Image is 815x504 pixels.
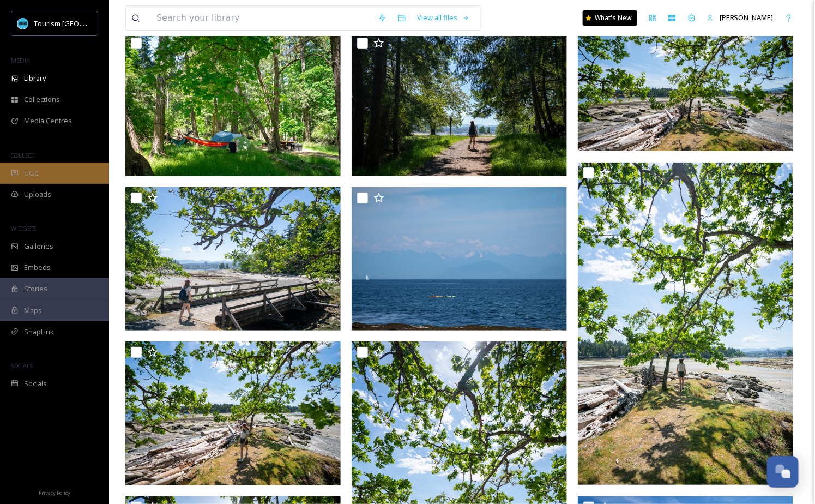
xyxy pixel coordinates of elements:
span: COLLECT [11,151,34,159]
img: tourism_nanaimo_logo.jpeg [17,18,28,29]
span: Socials [24,379,47,389]
img: TMC02869.jpg [125,32,341,176]
button: Open Chat [767,456,799,488]
a: What's New [583,10,637,26]
span: WIDGETS [11,224,36,232]
span: [PERSON_NAME] [720,13,774,22]
img: TMC02852.jpg [578,8,793,152]
a: [PERSON_NAME] [702,7,779,28]
span: Privacy Policy [39,489,70,496]
span: Uploads [24,189,51,200]
img: TMC02833.jpg [578,163,793,485]
span: SOCIALS [11,362,33,370]
span: Collections [24,94,60,105]
input: Search your library [151,6,372,30]
span: Library [24,73,46,83]
span: Galleries [24,241,53,251]
img: TMC02868.jpg [352,32,567,176]
span: Tourism [GEOGRAPHIC_DATA] [34,18,131,28]
span: MEDIA [11,56,30,64]
span: SnapLink [24,327,54,337]
a: Privacy Policy [39,485,70,499]
span: Embeds [24,262,51,273]
img: TMC02859.jpg [125,187,341,331]
span: Stories [24,284,47,294]
span: Media Centres [24,116,72,126]
span: UGC [24,168,39,178]
img: TMC02853.jpg [352,187,567,331]
img: TMC02844.jpg [125,341,341,485]
a: View all files [412,7,475,28]
span: Maps [24,305,42,316]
